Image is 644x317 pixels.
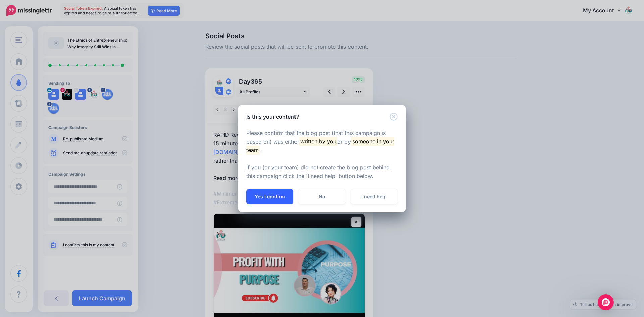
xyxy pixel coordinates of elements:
[351,189,398,204] a: I need help
[246,137,394,154] mark: someone in your team
[246,129,398,181] p: Please confirm that the blog post (that this campaign is based on) was either or by . If you (or ...
[598,294,614,310] div: Open Intercom Messenger
[298,189,345,204] a: No
[246,189,293,204] button: Yes I confirm
[299,137,337,146] mark: written by you
[390,113,398,121] button: Close
[246,113,299,121] h5: Is this your content?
